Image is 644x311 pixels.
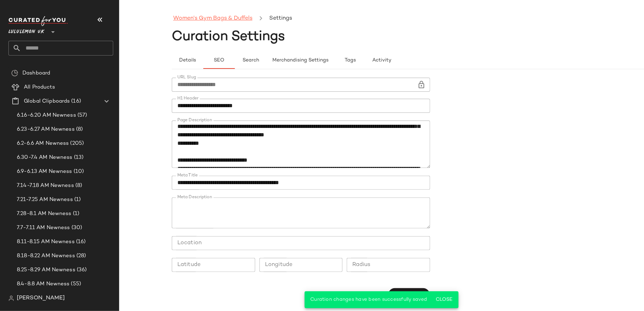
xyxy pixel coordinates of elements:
[17,125,75,134] span: 6.23-6.27 AM Newness
[17,280,70,288] span: 8.4-8.8 AM Newness
[8,24,45,37] span: Lululemon UK
[17,266,75,274] span: 8.25-8.29 AM Newness
[17,210,72,218] span: 7.28-8.1 AM Newness
[75,266,87,274] span: (36)
[17,238,75,246] span: 8.11-8.15 AM Newness
[70,280,81,288] span: (55)
[436,297,453,303] span: Close
[24,83,55,91] span: All Products
[69,140,84,148] span: (205)
[242,58,259,63] span: Search
[213,58,224,63] span: SEO
[433,293,456,306] button: Close
[76,111,87,119] span: (57)
[74,182,82,190] span: (8)
[17,182,74,190] span: 7.14-7.18 AM Newness
[70,97,81,105] span: (16)
[388,288,430,302] button: Save changes
[17,252,75,260] span: 8.18-8.22 AM Newness
[17,224,70,232] span: 7.7-7.11 AM Newness
[310,297,427,302] span: Curation changes have been successfully saved
[75,252,86,260] span: (28)
[72,210,79,218] span: (1)
[11,70,18,77] img: svg%3e
[24,97,70,105] span: Global Clipboards
[179,58,196,63] span: Details
[70,224,82,232] span: (30)
[75,238,86,246] span: (16)
[75,125,83,134] span: (8)
[73,196,81,204] span: (1)
[17,168,72,176] span: 6.9-6.13 AM Newness
[72,168,84,176] span: (10)
[73,154,84,162] span: (13)
[17,111,76,119] span: 6.16-6.20 AM Newness
[173,14,252,23] a: Women's Gym Bags & Duffels
[172,30,285,44] span: Curation Settings
[8,16,68,26] img: cfy_white_logo.C9jOOHJF.svg
[22,69,50,77] span: Dashboard
[272,58,328,63] span: Merchandising Settings
[268,14,293,23] li: Settings
[8,296,14,301] img: svg%3e
[17,196,73,204] span: 7.21-7.25 AM Newness
[372,58,391,63] span: Activity
[17,154,73,162] span: 6.30-7.4 AM Newness
[17,140,69,148] span: 6.2-6.6 AM Newness
[344,58,356,63] span: Tags
[17,294,65,303] span: [PERSON_NAME]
